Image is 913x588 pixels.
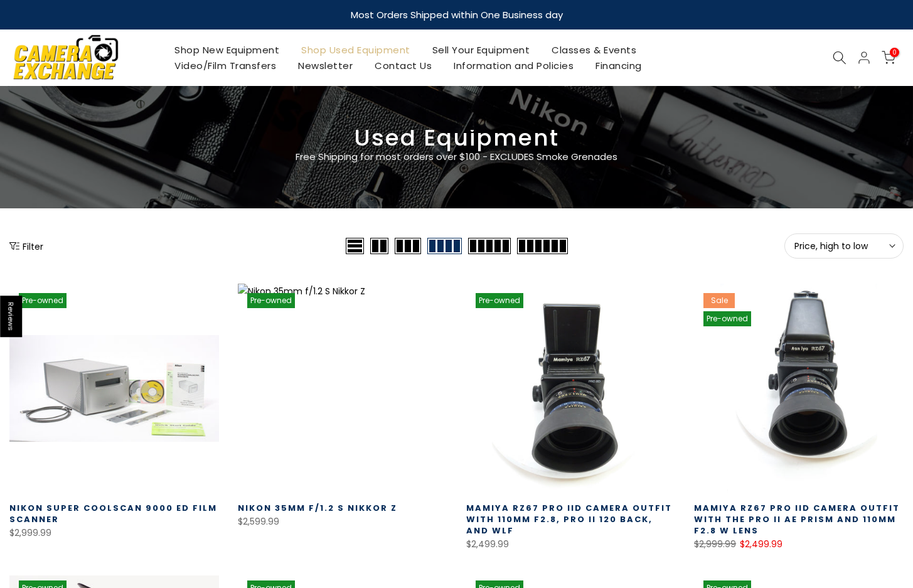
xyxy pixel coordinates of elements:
h3: Used Equipment [9,130,904,146]
a: Information and Policies [443,58,585,73]
span: 0 [890,48,899,57]
del: $2,999.99 [694,538,736,550]
a: Video/Film Transfers [164,58,287,73]
div: $2,499.99 [466,537,676,552]
div: $2,599.99 [238,514,447,530]
div: $2,999.99 [9,525,219,541]
a: Mamiya RZ67 Pro IID Camera Outfit with 110MM F2.8, Pro II 120 Back, and WLF [466,502,672,537]
a: Shop Used Equipment [291,42,422,58]
a: 0 [882,51,895,65]
button: Price, high to low [784,233,904,259]
a: Financing [585,58,653,73]
a: Sell Your Equipment [421,42,541,58]
a: Nikon 35mm f/1.2 S Nikkor Z [238,502,397,514]
p: Free Shipping for most orders over $100 - EXCLUDES Smoke Grenades [222,149,692,164]
span: Price, high to low [794,240,894,252]
ins: $2,499.99 [740,537,782,552]
a: Newsletter [287,58,364,73]
a: Classes & Events [541,42,648,58]
a: Contact Us [364,58,443,73]
a: Mamiya RZ67 Pro IID Camera Outfit with the Pro II AE Prism and 110MM F2.8 W Lens [694,502,900,537]
strong: Most Orders Shipped within One Business day [351,8,563,21]
a: Shop New Equipment [164,42,291,58]
button: Show filters [9,240,43,252]
a: Nikon Super Coolscan 9000 ED Film Scanner [9,502,217,525]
